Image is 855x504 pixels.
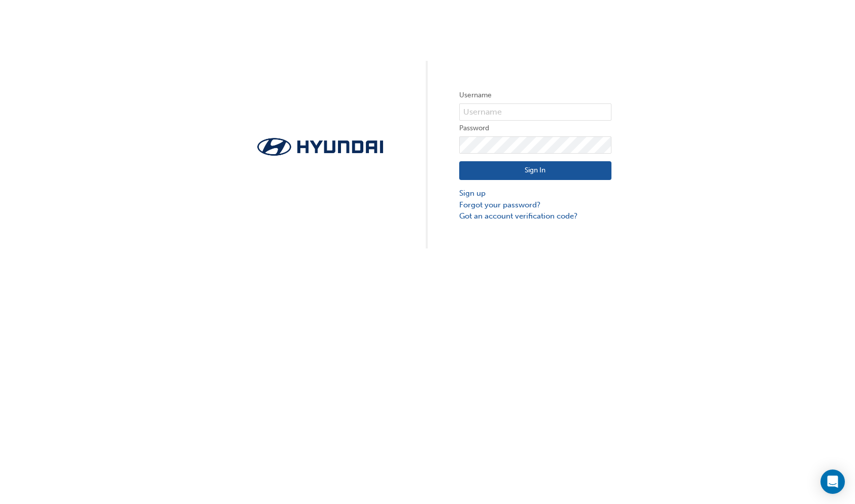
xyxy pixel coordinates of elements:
[459,122,611,134] label: Password
[459,210,611,222] a: Got an account verification code?
[459,103,611,121] input: Username
[820,470,845,494] div: Open Intercom Messenger
[244,135,396,159] img: Trak
[459,199,611,211] a: Forgot your password?
[459,161,611,181] button: Sign In
[459,188,611,199] a: Sign up
[459,89,611,101] label: Username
